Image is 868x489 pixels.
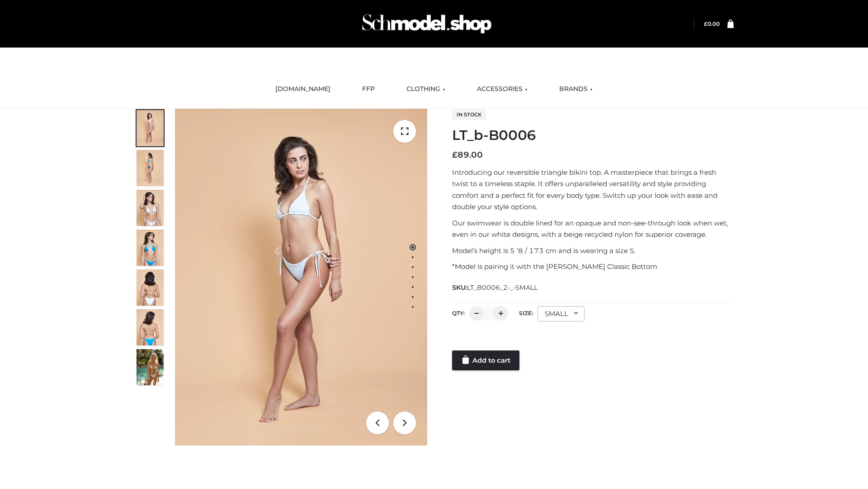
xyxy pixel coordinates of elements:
[452,217,734,240] p: Our swimwear is double lined for an opaque and non-see-through look when wet, even in our white d...
[137,269,164,306] img: ArielClassicBikiniTop_CloudNine_AzureSky_OW114ECO_7-scaled.jpg
[452,150,483,160] bdi: 89.00
[470,79,534,99] a: ACCESSORIES
[452,150,458,160] span: £
[400,79,452,99] a: CLOTHING
[552,79,599,99] a: BRANDS
[452,282,538,293] span: SKU:
[355,79,382,99] a: FFP
[269,79,337,99] a: [DOMAIN_NAME]
[137,190,164,226] img: ArielClassicBikiniTop_CloudNine_AzureSky_OW114ECO_3-scaled.jpg
[359,6,495,42] img: Schmodel Admin 964
[704,20,720,27] a: £0.00
[137,309,164,345] img: ArielClassicBikiniTop_CloudNine_AzureSky_OW114ECO_8-scaled.jpg
[452,127,734,144] h1: LT_b-B0006
[538,306,585,321] div: SMALL
[467,283,538,292] span: LT_B0006_2-_-SMALL
[137,110,164,146] img: ArielClassicBikiniTop_CloudNine_AzureSky_OW114ECO_1-scaled.jpg
[452,245,734,257] p: Model’s height is 5 ‘8 / 173 cm and is wearing a size S.
[452,109,486,120] span: In stock
[452,261,734,273] p: *Model is pairing it with the [PERSON_NAME] Classic Bottom
[452,310,465,316] label: QTY:
[704,20,708,27] span: £
[452,350,519,370] a: Add to cart
[137,230,164,266] img: ArielClassicBikiniTop_CloudNine_AzureSky_OW114ECO_4-scaled.jpg
[704,20,720,27] bdi: 0.00
[137,150,164,186] img: ArielClassicBikiniTop_CloudNine_AzureSky_OW114ECO_2-scaled.jpg
[175,109,427,446] img: ArielClassicBikiniTop_CloudNine_AzureSky_OW114ECO_1
[137,349,164,385] img: Arieltop_CloudNine_AzureSky2.jpg
[452,167,734,213] p: Introducing our reversible triangle bikini top. A masterpiece that brings a fresh twist to a time...
[519,310,533,316] label: Size:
